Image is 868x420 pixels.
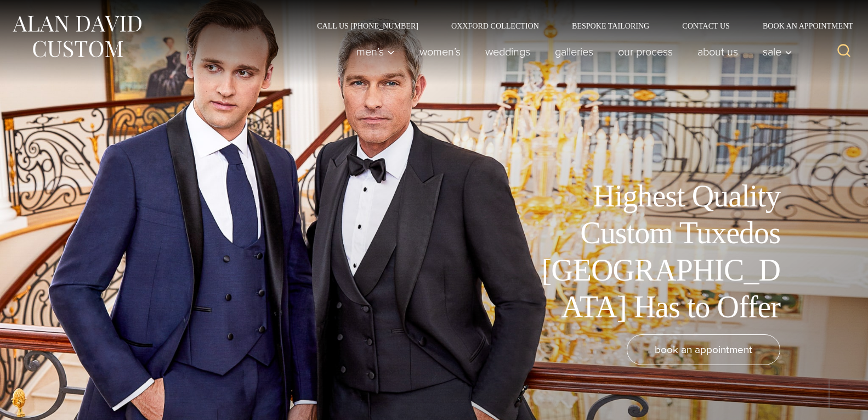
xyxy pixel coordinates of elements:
a: Galleries [543,41,606,63]
a: Contact Us [666,22,746,30]
a: weddings [473,41,543,63]
button: View Search Form [831,38,857,65]
nav: Secondary Navigation [300,22,857,30]
nav: Primary Navigation [344,41,798,63]
h1: Highest Quality Custom Tuxedos [GEOGRAPHIC_DATA] Has to Offer [534,178,780,326]
a: Women’s [407,41,473,63]
span: Men’s [356,46,395,57]
a: Oxxford Collection [435,22,555,30]
img: Alan David Custom [11,12,143,61]
a: book an appointment [627,334,780,365]
a: Bespoke Tailoring [555,22,666,30]
span: Sale [763,46,792,57]
a: Call Us [PHONE_NUMBER] [300,22,435,30]
a: Our Process [606,41,685,63]
a: About Us [685,41,751,63]
a: Book an Appointment [746,22,857,30]
span: book an appointment [655,341,752,357]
